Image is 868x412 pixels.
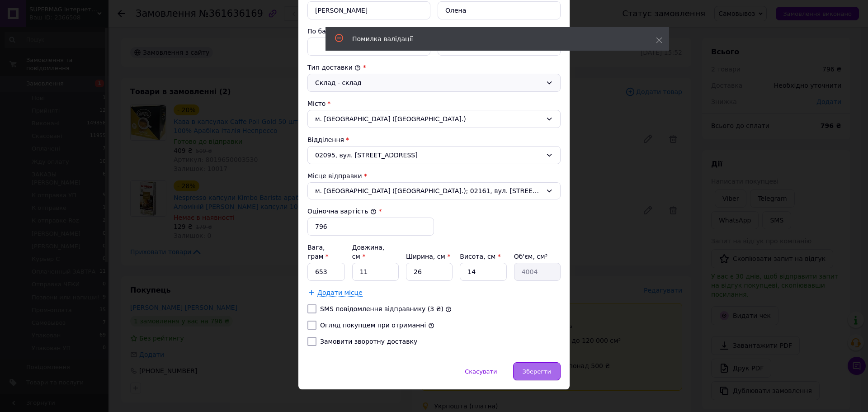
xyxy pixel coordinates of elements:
div: 02095, вул. [STREET_ADDRESS] [307,146,561,164]
span: Скасувати [465,368,497,375]
div: Склад - склад [315,78,542,88]
label: Висота, см [460,253,500,260]
div: Відділення [307,135,561,144]
label: Оціночна вартість [307,208,377,215]
span: Зберегти [523,368,551,375]
span: м. [GEOGRAPHIC_DATA] ([GEOGRAPHIC_DATA].); 02161, вул. [STREET_ADDRESS] [315,186,542,195]
label: По батькові отримувача [307,28,388,35]
label: Замовити зворотну доставку [320,338,417,345]
label: SMS повідомлення відправнику (3 ₴) [320,305,443,313]
label: Огляд покупцем при отриманні [320,322,426,329]
label: Вага, грам [307,244,329,260]
div: м. [GEOGRAPHIC_DATA] ([GEOGRAPHIC_DATA].) [307,110,561,128]
label: Ширина, см [406,253,450,260]
div: Місто [307,99,561,108]
div: Об'єм, см³ [514,252,561,261]
div: Місце відправки [307,171,561,180]
label: Довжина, см [352,244,385,260]
span: Додати місце [317,289,363,297]
div: Помилка валідації [352,34,633,43]
div: Тип доставки [307,63,561,72]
